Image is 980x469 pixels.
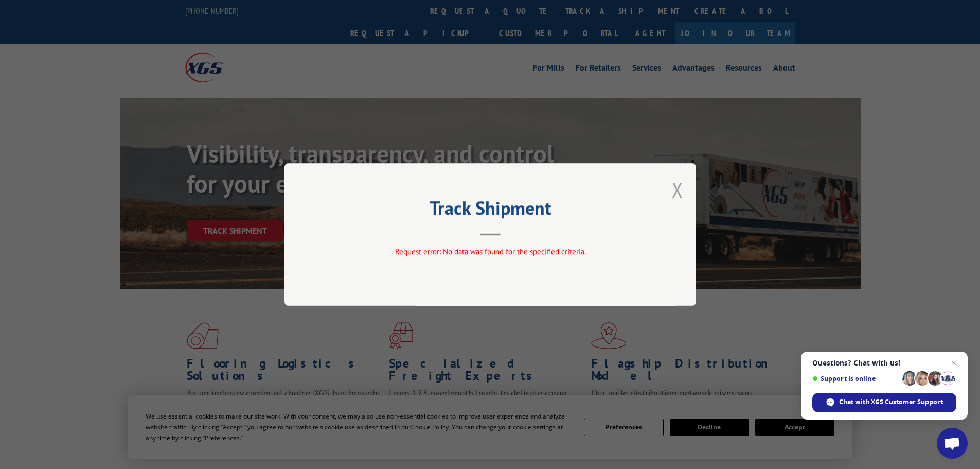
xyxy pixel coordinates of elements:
button: Close modal [672,176,683,203]
span: Support is online [812,375,899,383]
span: Chat with XGS Customer Support [839,397,943,407]
div: Chat with XGS Customer Support [812,393,956,412]
span: Close chat [948,357,960,369]
div: Open chat [937,428,968,459]
h2: Track Shipment [336,201,645,220]
span: Request error: No data was found for the specified criteria. [395,247,585,256]
span: Questions? Chat with us! [812,359,956,367]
